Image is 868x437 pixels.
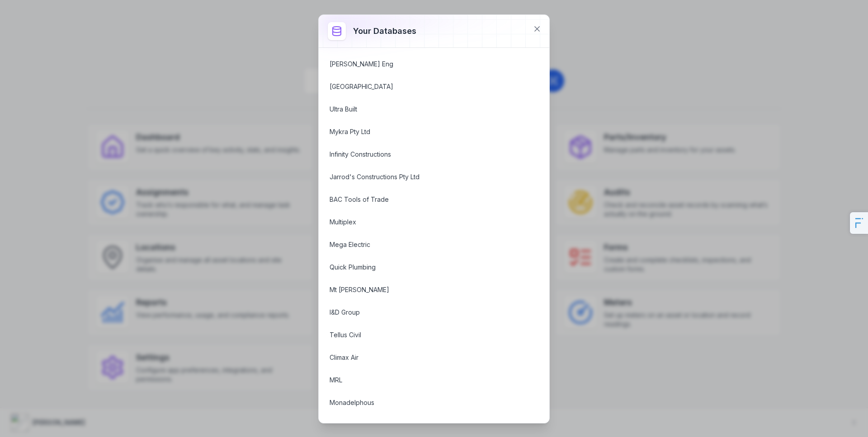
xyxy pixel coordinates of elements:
[330,105,517,114] a: Ultra Built
[330,398,517,407] a: Monadelphous
[330,82,517,91] a: [GEOGRAPHIC_DATA]
[330,127,517,136] a: Mykra Pty Ltd
[330,150,517,159] a: Infinity Constructions
[330,172,517,181] a: Jarrod's Constructions Pty Ltd
[330,376,517,385] a: MRL
[353,25,416,37] h3: Your databases
[330,308,517,317] a: I&D Group
[330,240,517,249] a: Mega Electric
[330,195,517,204] a: BAC Tools of Trade
[330,353,517,362] a: Climax Air
[330,330,517,339] a: Tellus Civil
[330,263,517,272] a: Quick Plumbing
[330,285,517,294] a: Mt [PERSON_NAME]
[330,218,517,227] a: Multiplex
[330,60,517,69] a: [PERSON_NAME] Eng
